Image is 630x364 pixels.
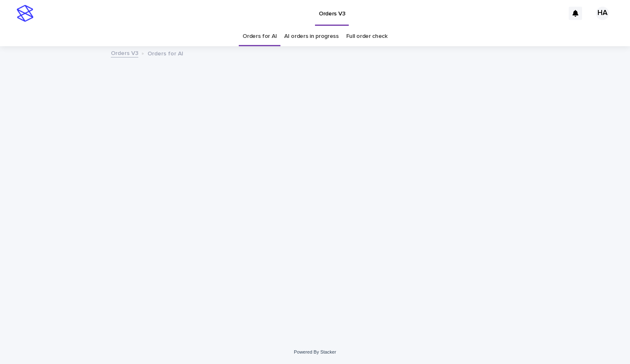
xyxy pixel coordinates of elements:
[111,48,138,57] a: Orders V3
[294,349,336,354] a: Powered By Stacker
[147,48,183,57] p: Orders for AI
[596,7,609,20] div: HA
[17,5,33,22] img: stacker-logo-s-only.png
[346,27,387,46] a: Full order check
[242,27,277,46] a: Orders for AI
[284,27,339,46] a: AI orders in progress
